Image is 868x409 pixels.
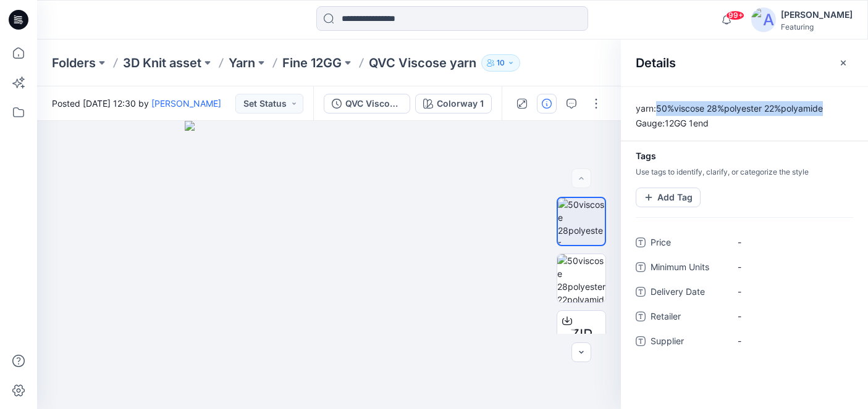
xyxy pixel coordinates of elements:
[621,101,868,131] p: yarn:50%viscose 28%polyester 22%polyamide Gauge:12GG 1end
[738,236,845,249] span: -
[369,54,476,72] p: QVC Viscose yarn
[151,98,221,109] a: [PERSON_NAME]
[636,188,701,207] button: Add Tag
[537,94,557,114] button: Details
[229,54,255,72] a: Yarn
[558,198,605,245] img: 50viscose 28polyester 22polyamide12a_Colorway 1
[481,54,520,72] button: 10
[52,97,221,110] span: Posted [DATE] 12:30 by
[437,97,484,110] div: Colorway 1
[52,54,96,72] a: Folders
[324,94,410,114] button: QVC Viscose yarn
[497,56,505,70] p: 10
[636,56,676,70] h2: Details
[738,260,845,273] span: -
[621,167,868,178] p: Use tags to identify, clarify, or categorize the style
[345,97,402,110] div: QVC Viscose yarn
[570,324,592,346] span: ZIP
[651,260,725,277] span: Minimum Units
[738,310,845,323] span: -
[557,254,605,302] img: 50viscose 28polyester 22polyamide12b_Colorway 1
[781,22,853,31] div: Featuring
[123,54,201,72] a: 3D Knit asset
[185,121,473,409] img: eyJhbGciOiJIUzI1NiIsImtpZCI6IjAiLCJzbHQiOiJzZXMiLCJ0eXAiOiJKV1QifQ.eyJkYXRhIjp7InR5cGUiOiJzdG9yYW...
[621,151,868,162] h4: Tags
[651,284,725,302] span: Delivery Date
[282,54,342,72] a: Fine 12GG
[726,10,744,20] span: 99+
[651,334,725,351] span: Supplier
[738,334,845,347] span: -
[651,309,725,326] span: Retailer
[751,7,776,32] img: avatar
[738,285,845,298] span: -
[781,7,853,22] div: [PERSON_NAME]
[415,94,492,114] button: Colorway 1
[651,235,725,252] span: Price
